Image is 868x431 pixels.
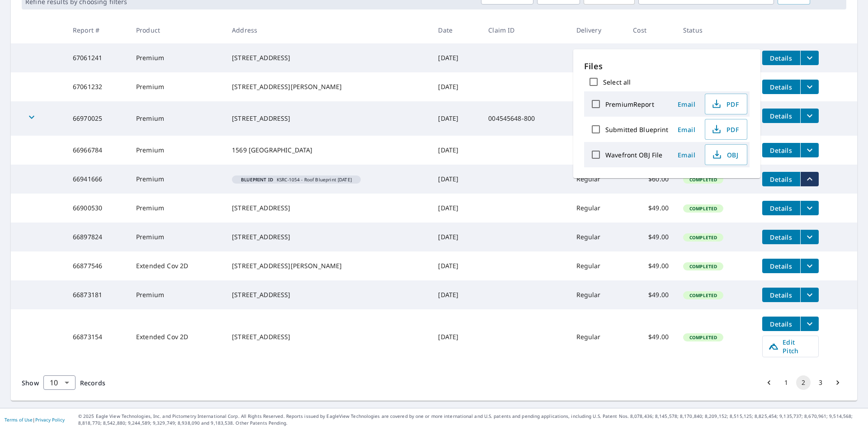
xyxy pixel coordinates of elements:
span: KSRC-1054 - Roof Blueprint [DATE] [236,177,357,182]
th: Delivery [569,17,626,43]
span: Completed [684,205,722,212]
span: Completed [684,292,722,298]
td: $49.00 [626,280,676,309]
td: [DATE] [431,251,481,280]
td: [DATE] [431,223,481,251]
a: Edit Pitch [762,336,819,357]
td: 66900530 [66,194,129,223]
button: filesDropdownBtn-66941666 [800,172,819,186]
td: Premium [129,43,225,72]
button: detailsBtn-67061232 [762,80,800,94]
button: filesDropdownBtn-66970025 [800,109,819,123]
a: Terms of Use [5,417,33,423]
th: Status [676,17,755,43]
label: PremiumReport [605,100,654,109]
span: Details [768,146,795,155]
td: Extended Cov 2D [129,251,225,280]
label: Wavefront OBJ File [605,151,662,159]
div: [STREET_ADDRESS] [232,53,424,62]
button: detailsBtn-67061241 [762,51,800,65]
td: Premium [129,136,225,165]
td: 67061241 [66,43,129,72]
th: Cost [626,17,676,43]
span: Records [80,379,105,387]
span: Details [768,175,795,184]
td: 66966784 [66,136,129,165]
td: Premium [129,280,225,309]
span: Details [768,233,795,242]
td: 66970025 [66,101,129,136]
button: Go to page 3 [813,375,828,390]
td: Regular [569,223,626,251]
td: Premium [129,165,225,194]
button: PDF [705,94,747,114]
td: Regular [569,194,626,223]
td: 66877546 [66,251,129,280]
td: [DATE] [431,72,481,101]
td: Regular [569,101,626,136]
span: Email [676,100,698,109]
span: Email [676,125,698,134]
button: Email [672,148,701,162]
td: [DATE] [431,101,481,136]
td: [DATE] [431,309,481,365]
button: filesDropdownBtn-66900530 [800,201,819,215]
span: Details [768,291,795,299]
span: Completed [684,176,722,183]
td: 66873181 [66,280,129,309]
p: Files [584,60,750,72]
td: $49.00 [626,194,676,223]
span: Details [768,204,795,213]
td: 67061232 [66,72,129,101]
span: Completed [684,263,722,270]
td: 66897824 [66,223,129,251]
td: [DATE] [431,165,481,194]
span: Edit Pitch [768,338,813,355]
div: [STREET_ADDRESS] [232,332,424,341]
button: detailsBtn-66873154 [762,317,800,331]
td: Regular [569,280,626,309]
button: OBJ [705,144,747,165]
nav: pagination navigation [760,375,846,390]
button: filesDropdownBtn-67061241 [800,51,819,65]
td: 66873154 [66,309,129,365]
td: Premium [129,72,225,101]
span: Details [768,83,795,91]
td: [DATE] [431,280,481,309]
td: 66941666 [66,165,129,194]
p: | [5,417,65,422]
td: [DATE] [431,136,481,165]
span: Details [768,262,795,270]
button: detailsBtn-66877546 [762,259,800,273]
div: Show 10 records [43,375,75,390]
div: 1569 [GEOGRAPHIC_DATA] [232,146,424,155]
div: 10 [43,370,75,395]
span: Completed [684,334,722,341]
td: Regular [569,43,626,72]
th: Product [129,17,225,43]
td: $49.00 [626,43,676,72]
p: © 2025 Eagle View Technologies, Inc. and Pictometry International Corp. All Rights Reserved. Repo... [78,413,863,426]
div: [STREET_ADDRESS] [232,232,424,242]
button: detailsBtn-66966784 [762,143,800,157]
div: [STREET_ADDRESS][PERSON_NAME] [232,261,424,270]
div: [STREET_ADDRESS] [232,290,424,299]
span: PDF [711,99,740,109]
div: [STREET_ADDRESS] [232,204,424,213]
div: [STREET_ADDRESS] [232,114,424,123]
th: Claim ID [481,17,569,43]
button: detailsBtn-66970025 [762,109,800,123]
td: Extended Cov 2D [129,309,225,365]
button: Email [672,123,701,137]
td: Premium [129,101,225,136]
label: Submitted Blueprint [605,125,669,134]
td: Regular [569,165,626,194]
button: filesDropdownBtn-66873181 [800,288,819,302]
button: Email [672,97,701,111]
td: $49.00 [626,223,676,251]
button: detailsBtn-66873181 [762,288,800,302]
div: [STREET_ADDRESS][PERSON_NAME] [232,82,424,91]
span: PDF [711,124,740,135]
td: Regular [569,136,626,165]
td: Regular [569,72,626,101]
